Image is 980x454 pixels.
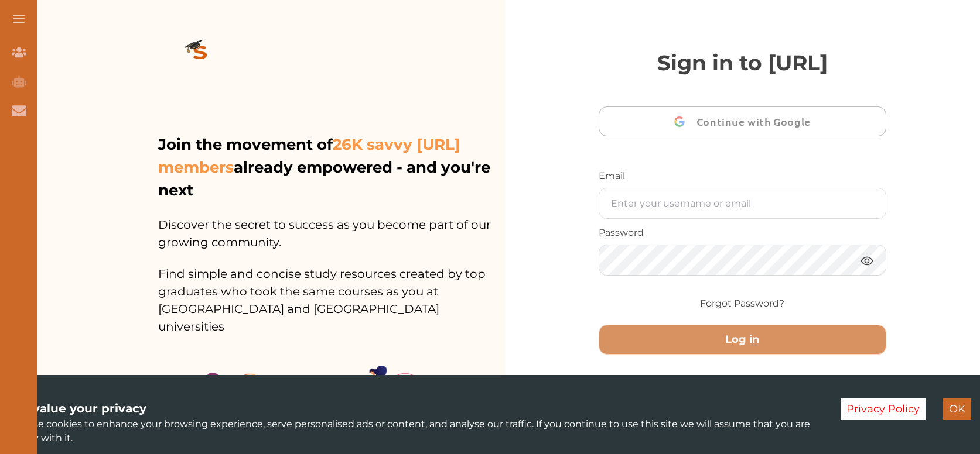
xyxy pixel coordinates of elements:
[347,366,435,453] img: Group%201403.ccdcecb8.png
[158,133,503,202] p: Join the movement of already empowered - and you're next
[599,226,887,240] p: Password
[696,108,817,135] span: Continue with Google
[599,169,887,183] p: Email
[599,106,887,136] button: Continue with Google
[599,47,887,78] p: Sign in to [URL]
[158,21,243,87] img: logo
[599,188,886,218] input: Enter your username or email
[860,253,874,268] img: eye.3286bcf0.webp
[841,398,926,420] button: Decline cookies
[158,251,505,335] p: Find simple and concise study resources created by top graduates who took the same courses as you...
[943,398,971,420] button: Accept cookies
[700,297,784,311] a: Forgot Password?
[599,325,887,355] button: Log in
[9,400,823,445] div: We use cookies to enhance your browsing experience, serve personalised ads or content, and analys...
[158,202,505,251] p: Discover the secret to success as you become part of our growing community.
